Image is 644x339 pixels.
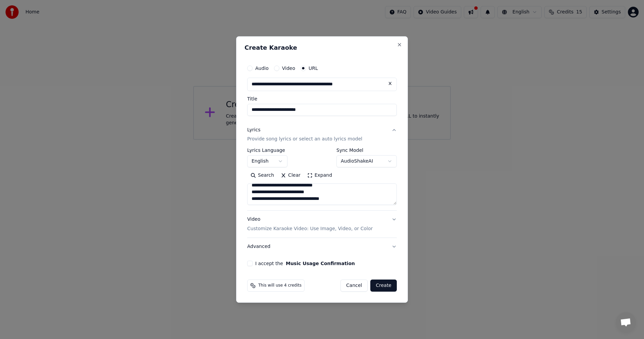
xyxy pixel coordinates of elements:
button: Clear [277,170,304,181]
div: LyricsProvide song lyrics or select an auto lyrics model [247,148,397,211]
span: This will use 4 credits [258,283,302,288]
label: Video [282,66,295,71]
button: I accept the [286,261,355,266]
button: VideoCustomize Karaoke Video: Use Image, Video, or Color [247,211,397,238]
label: Sync Model [336,148,397,153]
label: Lyrics Language [247,148,287,153]
button: Create [370,280,397,292]
button: Search [247,170,277,181]
button: Expand [304,170,335,181]
div: Lyrics [247,127,260,133]
label: Title [247,96,397,101]
div: Video [247,216,373,232]
label: I accept the [255,261,355,266]
button: Advanced [247,238,397,255]
p: Provide song lyrics or select an auto lyrics model [247,136,362,143]
label: Audio [255,66,269,71]
p: Customize Karaoke Video: Use Image, Video, or Color [247,225,373,232]
h2: Create Karaoke [245,45,399,51]
button: LyricsProvide song lyrics or select an auto lyrics model [247,121,397,148]
button: Cancel [340,280,368,292]
label: URL [309,66,318,71]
